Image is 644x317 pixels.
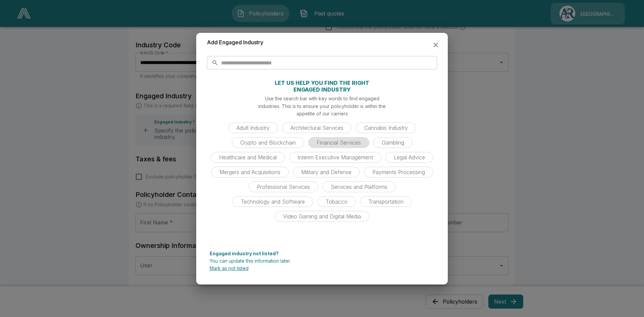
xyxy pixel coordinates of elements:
[322,198,352,205] span: Tobacco
[279,213,365,220] span: Video Gaming and Digital Media
[293,154,377,161] span: Interim Executive Management
[313,139,365,146] span: Financial Services
[275,80,369,86] p: LET US HELP YOU FIND THE RIGHT
[210,251,434,256] p: Engaged industry not listed?
[249,181,318,192] div: Professional Services
[210,259,434,263] p: You can update this information later.
[297,169,356,175] span: Military and Defense
[237,198,309,205] span: Technology and Software
[232,196,313,207] div: Technology and Software
[368,169,429,175] span: Payments Processing
[390,154,429,161] span: Legal Advice
[364,198,408,205] span: Transportation
[297,110,348,117] p: appetite of our carriers
[364,167,433,177] div: Payments Processing
[378,139,408,146] span: Gambling
[289,152,381,163] div: Interim Executive Management
[293,87,351,92] p: ENGAGED INDUSTRY
[275,211,369,222] div: Video Gaming and Digital Media
[317,196,356,207] div: Tobacco
[211,167,289,177] div: Mergers and Acquisitions
[211,152,285,163] div: Healthcare and Medical
[210,266,434,271] p: Mark as not listed
[286,124,347,131] span: Architectural Services
[322,181,396,192] div: Services and Platforms
[356,122,416,133] div: Cannabis Industry
[232,124,274,131] span: Adult Industry
[360,124,412,131] span: Cannabis Industry
[207,38,263,47] h6: Add Engaged Industry
[232,137,304,148] div: Crypto and Blockchain
[308,137,369,148] div: Financial Services
[215,154,281,161] span: Healthcare and Medical
[253,183,314,190] span: Professional Services
[258,103,386,110] p: industries. This is to ensure your policyholder is within the
[215,169,284,175] span: Mergers and Acquisitions
[228,122,278,133] div: Adult Industry
[327,183,391,190] span: Services and Platforms
[293,167,360,177] div: Military and Defense
[360,196,412,207] div: Transportation
[236,139,300,146] span: Crypto and Blockchain
[373,137,413,148] div: Gambling
[265,95,379,102] p: Use the search bar with key words to find engaged
[282,122,352,133] div: Architectural Services
[385,152,433,163] div: Legal Advice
